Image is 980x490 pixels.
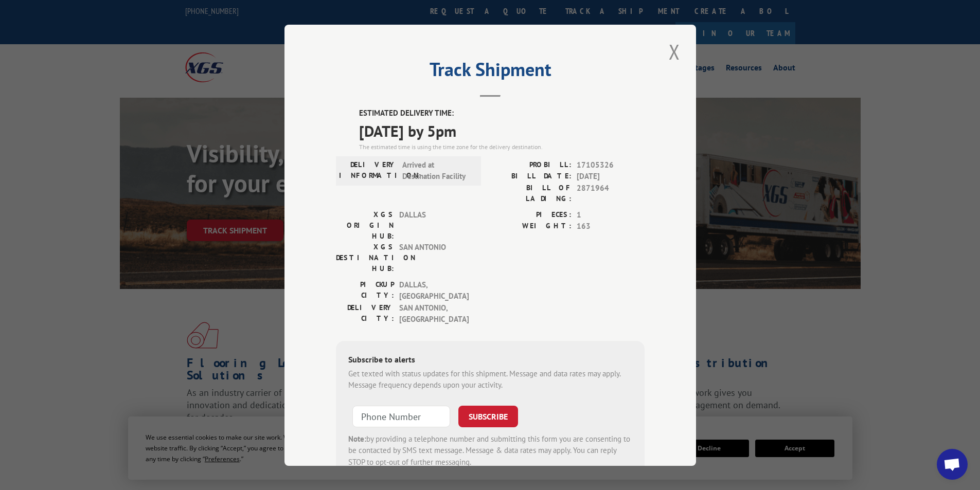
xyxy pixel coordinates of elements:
span: Arrived at Destination Facility [402,159,472,182]
span: 1 [577,209,645,221]
span: DALLAS [399,209,469,241]
div: The estimated time is using the time zone for the delivery destination. [359,142,645,151]
label: XGS DESTINATION HUB: [336,241,394,274]
span: [DATE] [577,171,645,183]
button: SUBSCRIBE [458,405,518,427]
label: BILL OF LADING: [490,182,572,204]
span: SAN ANTONIO , [GEOGRAPHIC_DATA] [399,302,469,325]
span: 163 [577,221,645,232]
label: ESTIMATED DELIVERY TIME: [359,107,645,119]
label: PROBILL: [490,159,572,171]
span: 2871964 [577,182,645,204]
div: Subscribe to alerts [348,353,632,368]
strong: Note: [348,433,366,443]
div: by providing a telephone number and submitting this form you are consenting to be contacted by SM... [348,433,632,468]
label: PIECES: [490,209,572,221]
input: Phone Number [352,405,450,427]
h2: Track Shipment [336,62,645,82]
div: Get texted with status updates for this shipment. Message and data rates may apply. Message frequ... [348,368,632,391]
label: WEIGHT: [490,221,572,232]
a: Open chat [937,449,968,480]
span: 17105326 [577,159,645,171]
span: DALLAS , [GEOGRAPHIC_DATA] [399,279,469,302]
label: DELIVERY CITY: [336,302,394,325]
button: Close modal [666,38,683,66]
label: DELIVERY INFORMATION: [339,159,397,182]
span: [DATE] by 5pm [359,119,645,142]
span: SAN ANTONIO [399,241,469,274]
label: BILL DATE: [490,171,572,183]
label: XGS ORIGIN HUB: [336,209,394,241]
label: PICKUP CITY: [336,279,394,302]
